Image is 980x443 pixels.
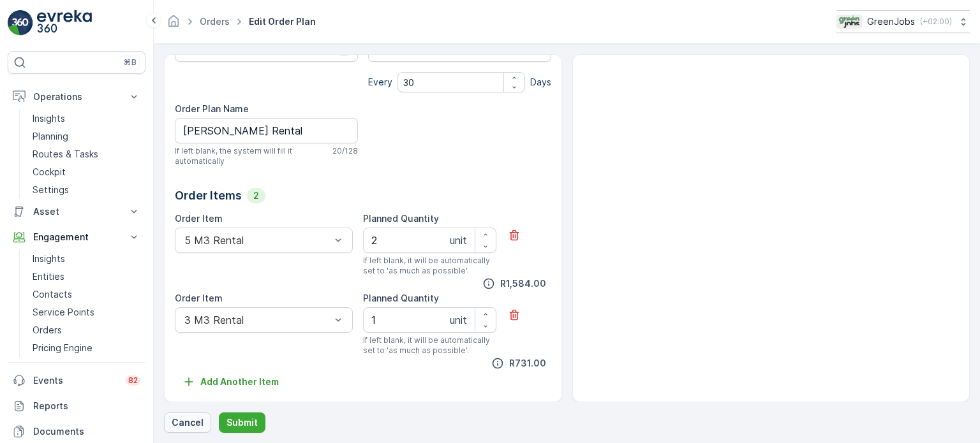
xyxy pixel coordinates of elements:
p: Planning [33,130,68,143]
button: Engagement [8,224,145,250]
p: Every [368,76,392,89]
p: Add Another Item [200,375,279,388]
p: Routes & Tasks [33,148,98,161]
span: If left blank, it will be automatically set to 'as much as possible'. [363,335,496,356]
span: If left blank, the system will fill it automatically [175,146,327,166]
a: Settings [27,181,145,199]
button: Submit [219,412,265,433]
p: Asset [33,205,120,218]
a: Insights [27,110,145,127]
p: Settings [33,184,69,196]
p: Engagement [33,231,120,243]
a: Cockpit [27,163,145,181]
img: logo [8,10,33,36]
button: R1,584.00 [477,276,551,291]
p: Orders [33,324,62,337]
p: Operations [33,91,120,103]
p: Entities [33,270,64,283]
p: 2 [252,189,260,202]
a: Service Points [27,303,145,321]
p: Order Items [175,187,242,205]
p: Days [530,76,551,89]
button: Add Another Item [175,372,286,392]
p: Insights [33,252,65,265]
a: Reports [8,393,145,419]
span: Edit Order Plan [246,15,318,28]
p: Service Points [33,306,94,319]
p: ( +02:00 ) [920,17,952,27]
a: Pricing Engine [27,339,145,357]
p: 82 [128,375,138,386]
p: unit [450,233,467,248]
p: Pricing Engine [33,342,93,354]
p: Cancel [172,416,204,429]
label: Planned Quantity [363,293,439,303]
label: Order Item [175,213,223,224]
a: Contacts [27,286,145,303]
a: Entities [27,268,145,286]
img: Green_Jobs_Logo.png [836,15,862,29]
button: R731.00 [486,356,551,371]
a: Insights [27,250,145,268]
a: Events82 [8,368,145,393]
label: Order Plan Name [175,103,249,114]
p: GreenJobs [867,15,915,28]
button: Cancel [164,412,211,433]
p: Documents [33,425,140,438]
p: 20 / 128 [332,146,358,156]
span: R1,584.00 [500,278,546,289]
a: Planning [27,127,145,145]
p: ⌘B [124,57,137,68]
a: Homepage [167,19,181,30]
button: Operations [8,84,145,110]
a: Routes & Tasks [27,145,145,163]
p: Contacts [33,288,72,301]
label: Order Item [175,293,223,303]
label: Planned Quantity [363,213,439,224]
img: logo_light-DOdMpM7g.png [37,10,92,36]
p: unit [450,312,467,328]
span: If left blank, it will be automatically set to 'as much as possible'. [363,256,496,276]
p: Events [33,374,118,387]
button: Asset [8,199,145,224]
p: Insights [33,112,65,125]
a: Orders [200,16,230,27]
span: R731.00 [509,358,546,368]
p: Reports [33,400,140,412]
p: Submit [226,416,258,429]
p: Cockpit [33,166,66,178]
a: Orders [27,321,145,339]
button: GreenJobs(+02:00) [836,10,970,33]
